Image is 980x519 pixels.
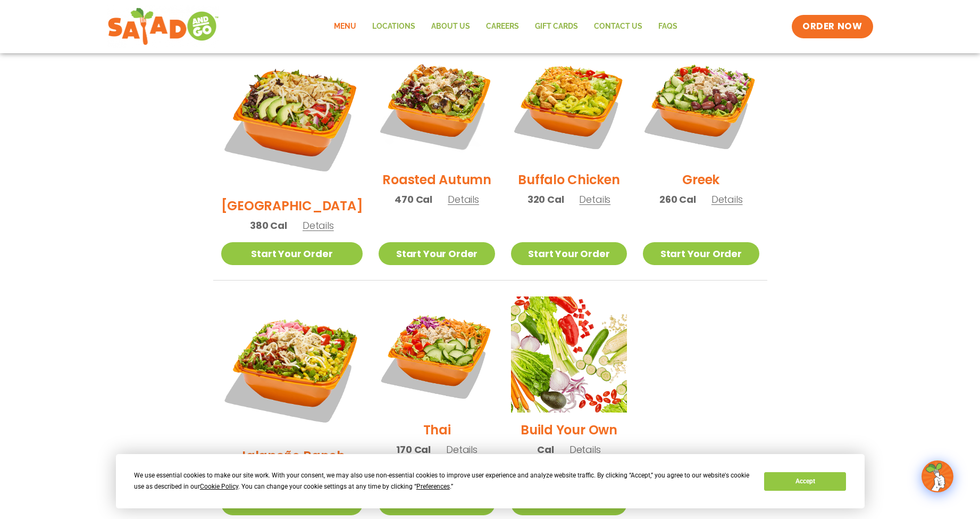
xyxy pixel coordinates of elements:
img: Product photo for Buffalo Chicken Salad [511,46,627,162]
img: Product photo for Roasted Autumn Salad [379,46,495,162]
img: wpChatIcon [923,462,952,491]
a: Careers [478,14,527,39]
span: Details [711,193,743,206]
img: Product photo for Greek Salad [643,46,759,162]
div: Cookie Consent Prompt [116,454,865,508]
a: FAQs [650,14,685,39]
a: Contact Us [586,14,650,39]
div: We use essential cookies to make our site work. With your consent, we may also use non-essential ... [134,470,751,492]
a: GIFT CARDS [527,14,586,39]
span: Details [569,443,601,456]
a: Menu [326,14,364,39]
span: 470 Cal [395,192,432,207]
img: new-SAG-logo-768×292 [107,5,220,48]
span: Cal [537,442,554,457]
img: Product photo for Thai Salad [379,296,495,413]
a: ORDER NOW [792,15,873,38]
img: Product photo for Build Your Own [511,296,627,413]
span: ORDER NOW [802,20,862,33]
span: Details [446,443,478,456]
a: Start Your Order [511,242,627,265]
a: About Us [423,14,478,39]
a: Locations [364,14,423,39]
span: Details [579,193,610,206]
span: 380 Cal [250,218,287,233]
h2: Thai [423,421,451,439]
span: 170 Cal [396,442,431,457]
h2: Jalapeño Ranch [239,447,345,465]
h2: Build Your Own [521,421,617,439]
span: Details [303,219,334,232]
span: Cookie Policy [200,483,238,490]
span: 260 Cal [659,192,696,207]
a: Start Your Order [643,242,759,265]
span: 320 Cal [527,192,564,207]
h2: Greek [682,170,719,189]
span: Preferences [416,483,450,490]
h2: Buffalo Chicken [518,170,619,189]
span: Details [448,193,479,206]
h2: Roasted Autumn [382,170,491,189]
img: Product photo for Jalapeño Ranch Salad [221,296,363,439]
nav: Menu [326,14,685,39]
button: Accept [764,472,846,491]
img: Product photo for BBQ Ranch Salad [221,46,363,188]
a: Start Your Order [379,242,495,265]
h2: [GEOGRAPHIC_DATA] [221,196,363,215]
a: Start Your Order [221,242,363,265]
